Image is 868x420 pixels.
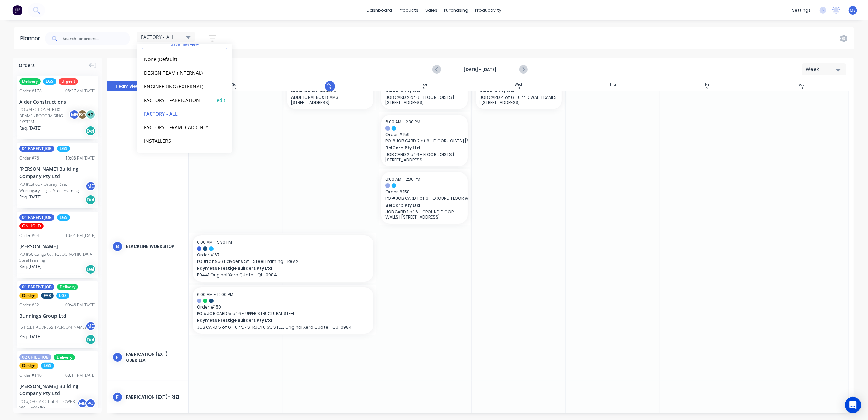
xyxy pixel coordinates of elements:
div: Order # 52 [19,302,39,308]
button: FACTORY - ALL [142,109,215,117]
div: Fri [705,82,709,87]
div: 12 [706,87,709,90]
span: Design [19,363,38,369]
button: FACTORY - FABRICATION [142,96,215,104]
div: settings [789,5,814,15]
span: FACTORY - ALL [141,33,174,41]
span: Design [19,292,38,299]
div: productivity [472,5,505,15]
p: JOB CARD 2 of 6 - FLOOR JOISTS | [STREET_ADDRESS] [385,152,463,162]
span: PO # Lot 956 Haydens St - Steel Framing - Rev 2 [197,258,369,265]
span: BelCorp Pty Ltd [385,145,456,151]
div: ME [85,321,96,331]
div: Thu [610,82,616,87]
span: Order # 159 [385,132,463,138]
span: 02 CHILD JOB [19,354,51,360]
div: 10 [517,87,520,90]
div: [STREET_ADDRESS][PERSON_NAME] [19,324,86,330]
div: ME [85,181,96,191]
span: 6:00 AM - 2:30 PM [385,176,420,182]
div: Wed [515,82,522,87]
span: LGS [57,146,70,152]
div: F [112,352,123,362]
span: BelCorp Pty Ltd [385,202,456,208]
div: Planner [20,34,44,43]
div: [PERSON_NAME] Building Company Pty Ltd [19,165,96,180]
a: dashboard [363,5,395,15]
div: purchasing [441,5,472,15]
button: Save new view [142,39,227,49]
span: LGS [56,292,69,299]
div: 7 [235,87,236,90]
span: Order # 158 [385,189,463,195]
span: 6:00 AM - 5:30 PM [197,239,232,245]
span: LGS [41,363,54,369]
span: Raymess Prestige Builders Pty Ltd [197,265,352,271]
div: 08:11 PM [DATE] [65,372,96,378]
div: [PERSON_NAME] [19,243,96,250]
button: INSTALLERS [142,137,215,145]
span: LGS [57,214,70,221]
p: B0441 Original Xero QUote - QU-0984 [197,272,369,277]
button: Team View [107,81,148,91]
div: 8 [329,87,331,90]
span: Urgent [59,78,78,85]
div: Open Intercom Messenger [845,397,861,413]
div: Bunnings Group Ltd [19,312,96,319]
div: FABRICATION (EXT) - RIZI [126,394,183,400]
div: F [112,392,123,402]
span: Orders [19,62,35,69]
div: Week [806,66,837,73]
span: Delivery [54,354,75,360]
div: Order # 76 [19,155,39,161]
div: PC [85,398,96,408]
div: PO #JOB CARD 1 of 4 - LOWER WALL FRAMES [19,399,79,411]
span: Order # 150 [197,304,369,310]
div: ME [77,398,88,408]
button: None (Default) [142,55,215,63]
div: Del [85,195,96,205]
div: [PERSON_NAME] Building Company Pty Ltd [19,382,96,397]
div: Alder Constructions [19,98,96,105]
span: 01 PARENT JOB [19,146,54,152]
div: BC [77,109,88,120]
div: 09:46 PM [DATE] [65,302,96,308]
div: ME [69,109,79,120]
div: Tue [421,82,427,87]
div: sales [422,5,441,15]
div: PO #ADDITIONAL BOX BEAMS - ROOF RAISING SYSTEM [19,107,71,125]
span: PO # JOB CARD 1 of 6 - GROUND FLOOR WALLS [385,195,463,201]
div: products [395,5,422,15]
span: 01 PARENT JOB [19,284,54,290]
span: ON HOLD [19,223,44,229]
span: 6:00 AM - 2:30 PM [385,119,420,125]
div: Order # 178 [19,88,42,94]
div: 13 [800,87,803,90]
span: 01 PARENT JOB [19,214,54,221]
p: JOB CARD 5 of 6 - UPPER STRUCTURAL STEEL Original Xero QUote - QU-0984 [197,325,369,330]
div: 08:37 AM [DATE] [65,88,96,94]
div: Del [85,126,96,136]
span: LGS [43,78,56,85]
span: PO # JOB CARD 5 of 6 - UPPER STRUCTURAL STEEL [197,311,369,317]
div: Del [85,264,96,274]
button: Week [802,63,846,75]
div: + 2 [85,109,96,120]
div: 11 [612,87,614,90]
div: Order # 94 [19,232,39,239]
span: Req. [DATE] [19,334,42,340]
div: FABRICATION (EXT) - GUERILLA [126,351,183,363]
button: DESIGN TEAM (INTERNAL) [142,69,215,76]
div: PO #Lot 657 Osprey Rise, Worongary - Light Steel Framing [19,181,88,194]
img: Factory [12,5,22,15]
span: FAB [41,292,54,299]
div: 10:08 PM [DATE] [65,155,96,161]
div: Del [85,334,96,345]
div: Mon [326,82,334,87]
div: B [112,241,123,252]
span: Order # 67 [197,252,369,258]
div: 9 [423,87,425,90]
div: Order # 140 [19,372,42,378]
span: ME [850,7,856,13]
span: Delivery [19,78,41,85]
